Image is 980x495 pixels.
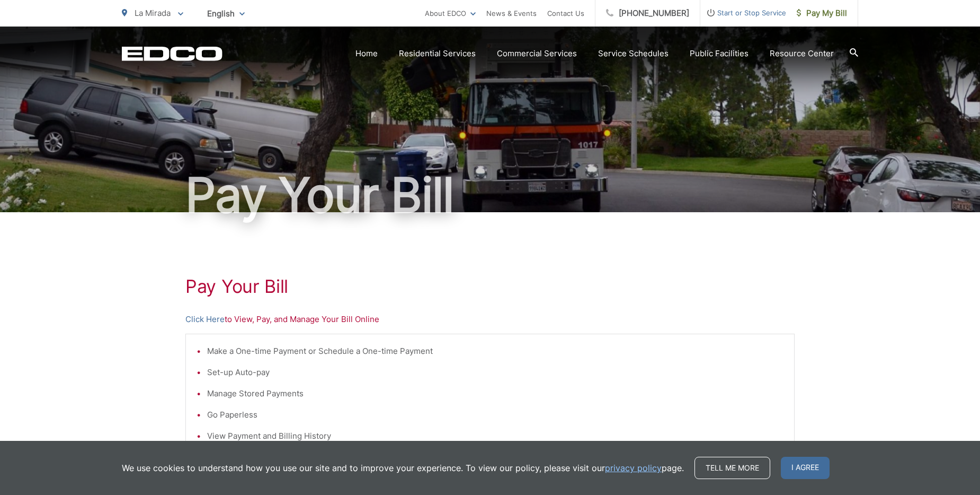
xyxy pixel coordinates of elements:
[399,47,476,60] a: Residential Services
[207,430,783,442] li: View Payment and Billing History
[185,276,795,297] h1: Pay Your Bill
[207,366,783,379] li: Set-up Auto-pay
[694,457,770,479] a: Tell me more
[135,8,171,18] span: La Mirada
[605,462,662,474] a: privacy policy
[207,345,783,358] li: Make a One-time Payment or Schedule a One-time Payment
[598,47,669,60] a: Service Schedules
[185,313,795,326] p: to View, Pay, and Manage Your Bill Online
[770,47,834,60] a: Resource Center
[199,4,253,23] span: English
[122,46,222,61] a: EDCD logo. Return to the homepage.
[547,7,584,20] a: Contact Us
[122,462,684,474] p: We use cookies to understand how you use our site and to improve your experience. To view our pol...
[425,7,476,20] a: About EDCO
[207,387,783,400] li: Manage Stored Payments
[122,169,858,222] h1: Pay Your Bill
[207,409,783,421] li: Go Paperless
[690,47,749,60] a: Public Facilities
[497,47,577,60] a: Commercial Services
[486,7,537,20] a: News & Events
[797,7,847,20] span: Pay My Bill
[355,47,378,60] a: Home
[185,313,225,326] a: Click Here
[781,457,830,479] span: I agree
